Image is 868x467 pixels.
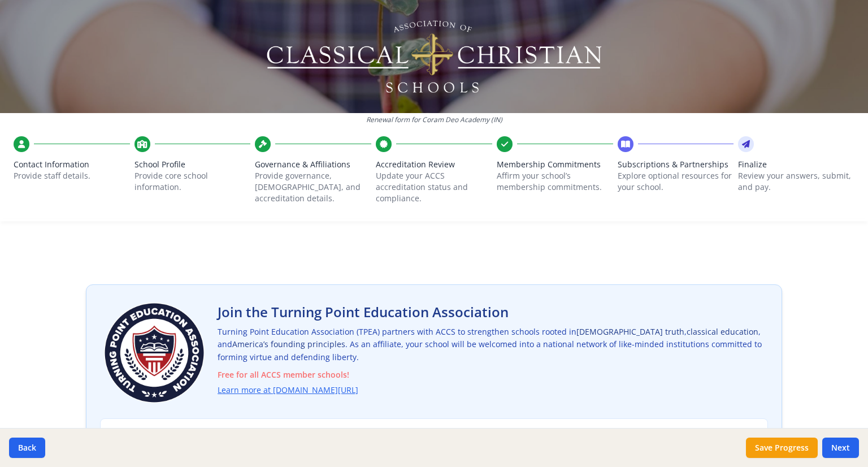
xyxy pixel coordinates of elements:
span: Membership Commitments [497,159,613,170]
p: Turning Point Education Association (TPEA) partners with ACCS to strengthen schools rooted in , ,... [218,326,768,397]
span: Free for all ACCS member schools! [218,369,768,382]
span: classical education [687,326,758,337]
button: Next [822,438,859,458]
img: Logo [265,17,604,96]
span: School Profile [134,159,251,170]
p: Provide core school information. [134,170,251,193]
p: Update your ACCS accreditation status and compliance. [376,170,492,204]
span: [DEMOGRAPHIC_DATA] truth [576,326,684,337]
span: Contact Information [14,159,130,170]
p: Provide governance, [DEMOGRAPHIC_DATA], and accreditation details. [255,170,371,204]
button: Back [9,438,45,458]
h2: Join the Turning Point Education Association [218,303,768,321]
span: Finalize [738,159,854,170]
p: Provide staff details. [14,170,130,181]
a: Learn more at [DOMAIN_NAME][URL] [218,384,358,397]
p: Explore optional resources for your school. [618,170,734,193]
p: Review your answers, submit, and pay. [738,170,854,193]
span: America’s founding principles [232,339,345,349]
span: Subscriptions & Partnerships [618,159,734,170]
button: Save Progress [746,438,818,458]
span: Governance & Affiliations [255,159,371,170]
p: Affirm your school’s membership commitments. [497,170,613,193]
img: Turning Point Education Association Logo [100,299,209,407]
span: Accreditation Review [376,159,492,170]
